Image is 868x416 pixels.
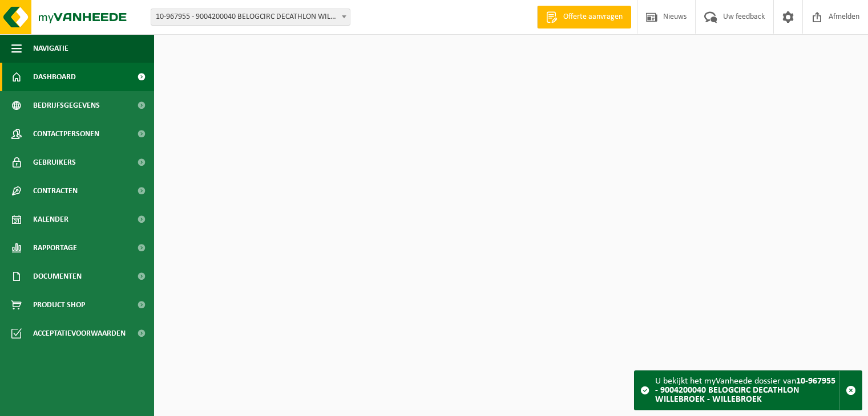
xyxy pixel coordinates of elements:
span: Rapportage [33,234,77,262]
span: 10-967955 - 9004200040 BELOGCIRC DECATHLON WILLEBROEK - WILLEBROEK [151,9,350,26]
span: Navigatie [33,34,68,63]
span: Contactpersonen [33,120,99,148]
span: Dashboard [33,63,76,91]
strong: 10-967955 - 9004200040 BELOGCIRC DECATHLON WILLEBROEK - WILLEBROEK [655,377,835,404]
span: Product Shop [33,291,85,319]
div: U bekijkt het myVanheede dossier van [655,371,839,410]
span: Kalender [33,205,68,234]
a: Offerte aanvragen [537,6,631,28]
span: Contracten [33,177,78,205]
span: Bedrijfsgegevens [33,91,100,120]
span: Gebruikers [33,148,76,177]
span: 10-967955 - 9004200040 BELOGCIRC DECATHLON WILLEBROEK - WILLEBROEK [151,9,350,25]
span: Documenten [33,262,82,291]
span: Acceptatievoorwaarden [33,319,126,348]
span: Offerte aanvragen [560,11,625,23]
